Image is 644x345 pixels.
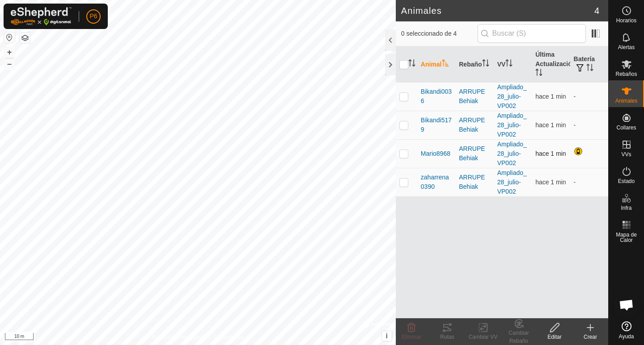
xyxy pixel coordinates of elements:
button: Capas del Mapa [20,33,30,43]
a: Ampliado_28_julio-VP002 [497,83,527,109]
a: Política de Privacidad [152,333,203,341]
span: 12 sept 2025, 7:23 [535,93,566,100]
div: Crear [572,333,608,341]
span: 0 seleccionado de 4 [401,29,478,38]
span: 12 sept 2025, 7:23 [535,150,566,157]
p-sorticon: Activar para ordenar [482,61,489,68]
th: VV [494,46,532,83]
td: - [570,111,608,139]
th: Animal [417,46,455,83]
span: Infra [621,205,631,211]
span: Collares [616,125,636,130]
p-sorticon: Activar para ordenar [535,70,542,77]
div: Chat abierto [613,291,640,318]
a: Ampliado_28_julio-VP002 [497,169,527,195]
span: Bikandi5179 [421,116,452,134]
div: Cambiar Rebaño [501,329,537,345]
img: Logo Gallagher [11,7,72,25]
button: i [382,331,392,341]
div: ARRUPE Behiak [459,116,490,134]
span: i [386,332,388,340]
span: Bikandi0036 [421,87,452,106]
button: Restablecer Mapa [4,32,15,43]
span: Mario8968 [421,149,450,158]
input: Buscar (S) [478,24,586,43]
a: Ampliado_28_julio-VP002 [497,112,527,138]
h2: Animales [401,5,594,16]
span: Eliminar [402,334,421,340]
a: Ampliado_28_julio-VP002 [497,141,527,166]
div: ARRUPE Behiak [459,144,490,163]
div: Rutas [429,333,465,341]
button: + [4,47,15,58]
span: Alertas [618,45,635,50]
div: Cambiar VV [465,333,501,341]
td: - [570,168,608,196]
span: 12 sept 2025, 7:23 [535,179,566,186]
span: VVs [621,152,631,157]
button: – [4,58,15,69]
span: Ayuda [619,334,634,339]
span: Horarios [616,18,636,23]
span: zaharrena0390 [421,173,452,191]
span: 12 sept 2025, 7:23 [535,121,566,129]
span: P6 [89,12,97,21]
p-sorticon: Activar para ordenar [505,61,513,68]
span: 4 [594,4,599,17]
div: Editar [537,333,572,341]
span: Animales [615,98,637,104]
th: Rebaño [455,46,493,83]
th: Última Actualización [532,46,570,83]
a: Contáctenos [214,333,244,341]
p-sorticon: Activar para ordenar [442,61,449,68]
p-sorticon: Activar para ordenar [586,65,593,72]
span: Estado [618,179,635,184]
p-sorticon: Activar para ordenar [408,61,415,68]
td: - [570,82,608,111]
div: ARRUPE Behiak [459,87,490,106]
span: Rebaños [615,71,637,77]
div: ARRUPE Behiak [459,173,490,191]
a: Ayuda [609,318,644,343]
span: Mapa de Calor [611,232,642,243]
th: Batería [570,46,608,83]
